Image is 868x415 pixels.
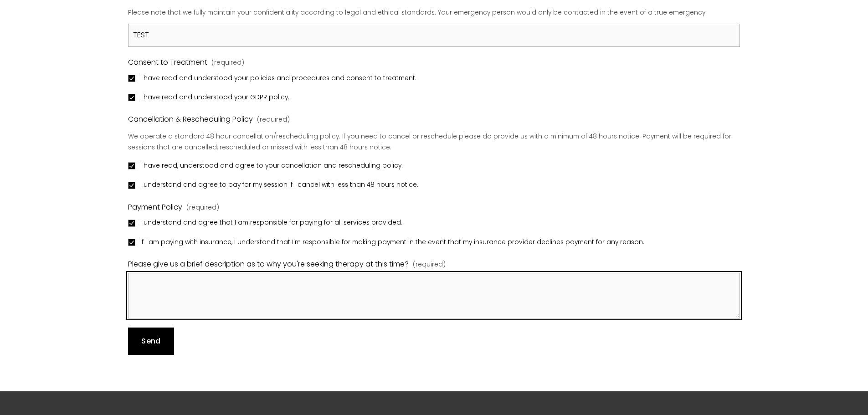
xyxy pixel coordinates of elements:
p: Please note that we fully maintain your confidentiality according to legal and ethical standards.... [128,5,740,22]
input: I understand and agree to pay for my session if I cancel with less than 48 hours notice. [128,182,135,189]
span: Cancellation & Rescheduling Policy [128,113,253,126]
span: Consent to Treatment [128,56,207,69]
span: (required) [413,259,446,271]
p: We operate a standard 48 hour cancellation/rescheduling policy. If you need to cancel or reschedu... [128,128,740,157]
input: If I am paying with insurance, I understand that I'm responsible for making payment in the event ... [128,239,135,246]
span: I have read and understood your GDPR policy. [140,92,289,103]
span: If I am paying with insurance, I understand that I'm responsible for making payment in the event ... [140,237,644,248]
span: I have read, understood and agree to your cancellation and rescheduling policy. [140,160,403,172]
button: SendSend [128,328,174,355]
input: I have read, understood and agree to your cancellation and rescheduling policy. [128,162,135,169]
span: (required) [186,202,219,214]
input: I have read and understood your GDPR policy. [128,94,135,101]
span: Please give us a brief description as to why you're seeking therapy at this time? [128,258,409,271]
input: I understand and agree that I am responsible for paying for all services provided. [128,220,135,227]
input: I have read and understood your policies and procedures and consent to treatment. [128,75,135,82]
span: (required) [257,114,290,126]
span: (required) [211,57,244,69]
span: Payment Policy [128,201,182,214]
span: I understand and agree that I am responsible for paying for all services provided. [140,217,402,229]
span: Send [141,336,160,346]
span: I have read and understood your policies and procedures and consent to treatment. [140,73,416,84]
span: I understand and agree to pay for my session if I cancel with less than 48 hours notice. [140,179,418,191]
